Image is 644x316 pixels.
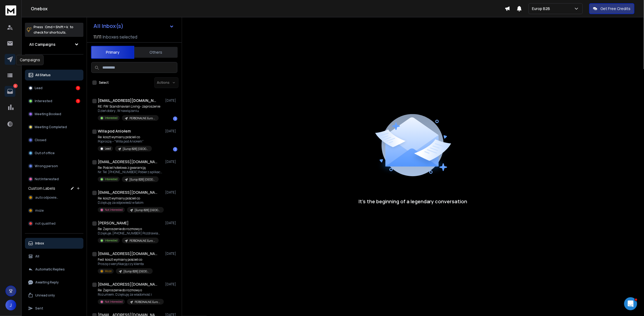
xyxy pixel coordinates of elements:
p: [Europ B2B] [GEOGRAPHIC_DATA] [123,147,149,151]
div: 1 [173,147,177,151]
iframe: Intercom live chat [624,297,637,310]
p: Dziękuje, [PHONE_NUMBER] Pozdrawiam [PERSON_NAME] On [98,231,163,236]
p: Inbox [35,241,44,246]
p: All [35,254,39,259]
button: All [25,251,83,262]
p: Automatic Replies [35,267,65,272]
span: może [35,208,44,213]
div: Campaigns [16,55,44,65]
h1: All Inbox(s) [93,23,123,29]
p: Interested [105,116,118,120]
a: 2 [5,86,15,97]
p: Re: Pościel hotelowa z gwarancją [98,166,163,170]
p: Moze [105,269,112,273]
button: All Inbox(s) [89,21,178,31]
div: 1 [76,86,80,90]
p: [DATE] [165,282,177,286]
h1: [EMAIL_ADDRESS][DOMAIN_NAME] [98,98,157,103]
p: Interested [105,177,118,181]
button: Get Free Credits [589,3,635,14]
p: Get Free Credits [601,6,631,11]
p: [DATE] [165,129,177,133]
p: Not Interested [105,208,123,212]
p: [DATE] [165,251,177,256]
p: PERSONALNE Euro B2B - Pościel & Pojemniki PL [135,300,161,304]
button: All Campaigns [25,39,83,50]
p: [DATE] [165,221,177,225]
p: Poproszę -- "Willa pod Aniołem" [98,139,152,144]
p: Lead [105,147,111,151]
p: Re: Zaproszenie do rozmowy o [98,227,163,231]
span: Cmd + Shift + k [44,24,69,30]
p: [DATE] [165,190,177,195]
p: Meeting Completed [35,125,67,129]
p: All Status [35,73,51,77]
button: Out of office [25,148,83,159]
button: Interested1 [25,96,83,107]
h1: Willa pod Aniołem [98,128,131,134]
button: Primary [91,46,134,59]
button: Not Interested [25,174,83,185]
button: Awaiting Reply [25,277,83,288]
h1: [PERSON_NAME] [98,220,129,226]
button: Lead1 [25,83,83,93]
button: Meeting Booked [25,109,83,120]
h1: [EMAIL_ADDRESS][DOMAIN_NAME] [98,282,157,287]
button: Inbox [25,238,83,249]
p: PERSONALNE Euro B2B - Pościel & Pojemniki PL [129,116,155,120]
p: Nr. Tel. [PHONE_NUMBER] ⁣Pobierz aplikację [98,170,163,174]
p: [Europ B2B] [GEOGRAPHIC_DATA] [129,178,155,182]
p: Rozumiem. Dziękuję za wiadomość i [98,292,163,297]
p: Re: koszt wymiany pościeli co [98,135,152,139]
p: Re: koszt wymiany pościeli co [98,196,163,201]
p: Sent [35,306,43,311]
h1: [EMAIL_ADDRESS][DOMAIN_NAME] [98,251,157,256]
span: auto odpowiedź [35,195,60,200]
p: 2 [13,84,18,88]
p: Unread only [35,293,55,298]
button: Unread only [25,290,83,301]
p: Closed [35,138,46,142]
p: [Europ B2B] [GEOGRAPHIC_DATA] [135,208,161,212]
p: [DATE] [165,98,177,103]
p: RE: FW: Scandinavian Living– zaproszenie [98,104,160,109]
button: Automatic Replies [25,264,83,275]
button: Closed [25,135,83,146]
p: Not Interested [105,300,123,304]
p: Wrong person [35,164,58,168]
button: auto odpowiedź [25,192,83,203]
h1: Onebox [31,5,505,12]
p: Awaiting Reply [35,280,59,285]
button: not qualified [25,218,83,229]
h3: Custom Labels [28,186,55,191]
h3: Inboxes selected [103,34,137,40]
span: not qualified [35,221,56,226]
button: Meeting Completed [25,122,83,133]
p: Fwd: koszt wymiany pościeli co [98,257,153,262]
p: It’s the beginning of a legendary conversation [359,198,467,205]
div: 1 [173,117,177,121]
h3: Filters [25,59,83,66]
p: Interested [35,99,52,103]
p: Europ B2B [532,6,552,11]
p: Dzień dobry , W nawiązaniu [98,109,160,113]
p: Interested [105,238,118,243]
button: Wrong person [25,161,83,172]
p: PERSONALNE Euro B2B - Pościel & Pojemniki PL [129,239,155,243]
div: 1 [76,99,80,103]
button: J [5,300,16,311]
button: All Status [25,70,83,80]
p: Out of office [35,151,55,155]
span: 11 / 11 [93,34,102,40]
h1: All Campaigns [29,42,56,47]
button: może [25,205,83,216]
p: [DATE] [165,160,177,164]
img: logo [5,5,16,15]
h1: [EMAIL_ADDRESS][DOMAIN_NAME] [98,190,157,195]
button: Sent [25,303,83,314]
button: Others [134,46,178,58]
p: Not Interested [35,177,59,181]
h1: [EMAIL_ADDRESS][DOMAIN_NAME] [98,159,157,165]
p: Lead [35,86,43,90]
